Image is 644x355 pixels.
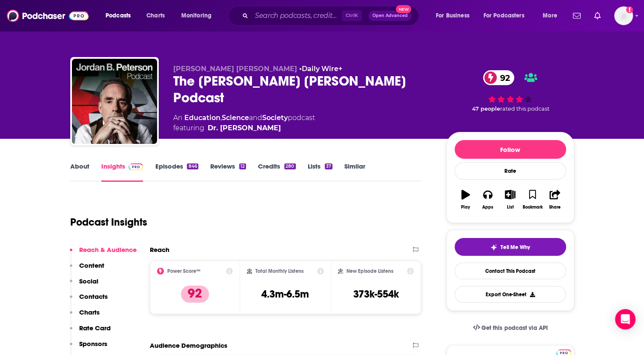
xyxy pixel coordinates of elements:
div: Rate [455,162,566,180]
button: Open AdvancedNew [369,11,412,21]
a: Get this podcast via API [466,318,555,338]
span: Ctrl K [342,10,362,21]
a: Show notifications dropdown [591,9,604,23]
span: More [543,10,557,22]
button: List [499,184,521,215]
button: open menu [100,9,142,23]
a: Reviews12 [210,162,246,182]
span: rated this podcast [500,106,550,112]
h1: Podcast Insights [70,216,147,229]
h2: Total Monthly Listens [255,268,303,274]
h3: 4.3m-6.5m [261,288,309,301]
span: [PERSON_NAME] [PERSON_NAME] [173,65,297,73]
button: tell me why sparkleTell Me Why [455,238,566,256]
a: Show notifications dropdown [570,9,584,23]
a: InsightsPodchaser Pro [101,162,143,182]
span: Charts [146,10,165,22]
p: 92 [181,286,209,303]
button: Follow [455,140,566,159]
p: Charts [79,308,100,316]
a: Science [222,114,249,122]
a: Episodes846 [155,162,198,182]
h2: New Episode Listens [346,268,393,274]
button: open menu [430,9,480,23]
img: Podchaser - Follow, Share and Rate Podcasts [7,8,89,24]
div: 280 [284,163,295,169]
a: About [70,162,89,182]
a: Credits280 [258,162,295,182]
span: Monitoring [181,10,212,22]
span: Open Advanced [372,14,408,18]
a: Contact This Podcast [455,263,566,279]
p: Sponsors [79,340,107,348]
span: , [220,114,222,122]
img: User Profile [614,6,633,25]
button: Charts [70,308,100,324]
span: featuring [173,123,315,133]
button: Social [70,277,98,293]
h2: Reach [150,246,169,254]
img: Podchaser Pro [129,163,143,170]
p: Contacts [79,292,108,301]
h2: Power Score™ [167,268,200,274]
a: Society [262,114,288,122]
span: 92 [492,70,514,85]
img: The Jordan B. Peterson Podcast [72,59,157,144]
div: Bookmark [522,205,542,210]
button: open menu [537,9,568,23]
div: 846 [187,163,198,169]
div: 12 [239,163,246,169]
span: and [249,114,262,122]
span: Logged in as dmessina [614,6,633,25]
a: 92 [483,70,514,85]
p: Social [79,277,98,285]
button: Show profile menu [614,6,633,25]
button: Reach & Audience [70,246,137,261]
a: Similar [344,162,365,182]
span: For Podcasters [484,10,524,22]
span: New [396,5,411,13]
div: 92 47 peoplerated this podcast [447,65,574,118]
button: Content [70,261,104,277]
p: Reach & Audience [79,246,137,254]
a: Daily Wire+ [302,65,342,73]
button: open menu [175,9,223,23]
a: Lists37 [308,162,332,182]
button: Apps [477,184,499,215]
div: List [507,205,514,210]
div: Apps [482,205,493,210]
div: Play [461,205,470,210]
p: Content [79,261,104,269]
div: An podcast [173,113,315,133]
div: Search podcasts, credits, & more... [236,6,427,26]
button: Rate Card [70,324,111,340]
span: For Business [436,10,469,22]
span: Podcasts [106,10,131,22]
span: Get this podcast via API [481,324,547,332]
div: Open Intercom Messenger [615,309,635,329]
a: Education [184,114,220,122]
svg: Add a profile image [626,6,633,13]
img: tell me why sparkle [490,244,497,251]
button: open menu [478,9,537,23]
button: Bookmark [521,184,544,215]
h3: 373k-554k [353,288,399,301]
div: Share [549,205,561,210]
button: Play [455,184,477,215]
span: 47 people [472,106,500,112]
span: • [299,65,342,73]
button: Export One-Sheet [455,286,566,303]
a: Charts [141,9,170,23]
div: Dr. [PERSON_NAME] [208,123,281,133]
button: Contacts [70,292,108,308]
span: Tell Me Why [501,244,530,251]
button: Share [544,184,566,215]
p: Rate Card [79,324,111,332]
h2: Audience Demographics [150,341,227,349]
input: Search podcasts, credits, & more... [252,9,342,23]
div: 37 [325,163,332,169]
